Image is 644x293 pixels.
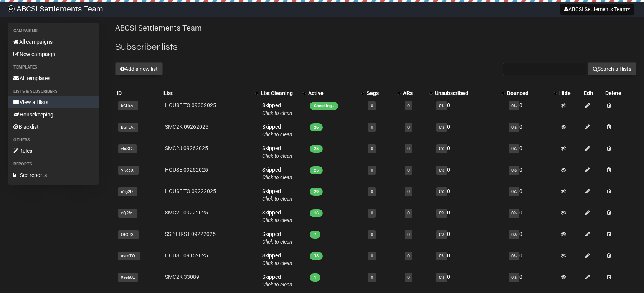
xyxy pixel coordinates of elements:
span: 0% [436,252,447,260]
span: 7 [310,231,320,239]
span: 0% [509,252,519,260]
span: 0% [436,123,447,132]
span: 9aehU.. [118,273,138,282]
a: Click to clean [262,282,292,288]
span: 25 [310,166,323,174]
div: List Cleaning [261,89,299,97]
div: Hide [559,89,581,97]
span: 0% [509,144,519,153]
a: Click to clean [262,217,292,223]
a: Rules [8,145,99,157]
td: 0 [433,227,505,249]
th: List: No sort applied, activate to apply an ascending sort [162,88,259,98]
span: 0% [509,273,519,282]
span: 0% [436,101,447,110]
td: 0 [505,227,558,249]
a: 0 [407,211,410,216]
a: SMC2K 33089 [165,274,199,280]
span: vlcSG.. [118,144,137,153]
td: 0 [505,163,558,184]
span: 38 [310,252,323,260]
a: 0 [407,125,410,130]
a: SMC2K 09262025 [165,124,208,130]
span: 25 [310,145,323,153]
a: 0 [407,146,410,151]
a: HOUSE TO 09222025 [165,188,216,194]
a: Blacklist [8,121,99,133]
a: New campaign [8,48,99,60]
th: ID: No sort applied, sorting is disabled [115,88,162,98]
span: 29 [310,188,323,196]
span: 0% [436,187,447,196]
h2: Subscriber lists [115,40,636,54]
a: Click to clean [262,239,292,245]
span: Skipped [262,274,292,288]
a: HOUSE 09152025 [165,252,208,259]
a: 0 [371,232,373,237]
span: 0% [436,166,447,175]
button: ABCSI Settlements Team [560,4,634,15]
div: ARs [403,89,426,97]
a: 0 [371,211,373,216]
td: 0 [433,98,505,120]
span: QtQJS.. [118,230,139,239]
a: 0 [407,254,410,259]
span: 0% [436,144,447,153]
div: Bounced [507,89,550,97]
span: asmTO.. [118,252,140,260]
td: 0 [433,163,505,184]
td: 0 [505,141,558,163]
p: ABCSI Settlements Team [115,23,636,33]
img: 818717fe0d1a93967a8360cf1c6c54c8 [8,5,15,12]
a: SMC2J 09262025 [165,145,208,151]
button: Search all lists [588,62,636,75]
a: All campaigns [8,36,99,48]
span: Skipped [262,210,292,223]
span: Skipped [262,231,292,245]
td: 0 [433,249,505,270]
a: View all lists [8,96,99,108]
a: SMC2F 09222025 [165,210,208,216]
span: BGFvA.. [118,123,138,132]
a: 0 [407,232,410,237]
div: ID [117,89,160,97]
a: Click to clean [262,174,292,180]
a: 0 [371,125,373,130]
div: Active [308,89,358,97]
a: 0 [371,254,373,259]
span: 0% [509,123,519,132]
td: 0 [433,141,505,163]
a: 0 [371,168,373,173]
span: 0% [436,273,447,282]
a: Housekeeping [8,108,99,121]
th: Edit: No sort applied, sorting is disabled [582,88,604,98]
span: Skipped [262,145,292,159]
li: Templates [8,63,99,72]
span: VKecX.. [118,166,139,175]
span: 0% [436,230,447,239]
a: 0 [407,275,410,280]
th: Delete: No sort applied, sorting is disabled [604,88,636,98]
th: ARs: No sort applied, activate to apply an ascending sort [401,88,433,98]
td: 0 [505,206,558,227]
td: 0 [433,270,505,291]
td: 0 [505,184,558,206]
a: Click to clean [262,196,292,202]
div: List [163,89,251,97]
span: 0% [509,187,519,196]
a: Click to clean [262,131,292,137]
th: Bounced: No sort applied, activate to apply an ascending sort [505,88,558,98]
button: Add a new list [115,62,163,75]
span: 0% [509,209,519,218]
td: 0 [433,206,505,227]
div: Unsubscribed [435,89,498,97]
a: 0 [371,146,373,151]
div: Edit [584,89,602,97]
span: 0% [509,230,519,239]
a: SSP FIRST 09222025 [165,231,216,237]
span: bGLkA.. [118,101,138,110]
span: Checking.. [310,102,338,110]
a: Click to clean [262,110,292,116]
a: Click to clean [262,260,292,266]
td: 0 [505,249,558,270]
